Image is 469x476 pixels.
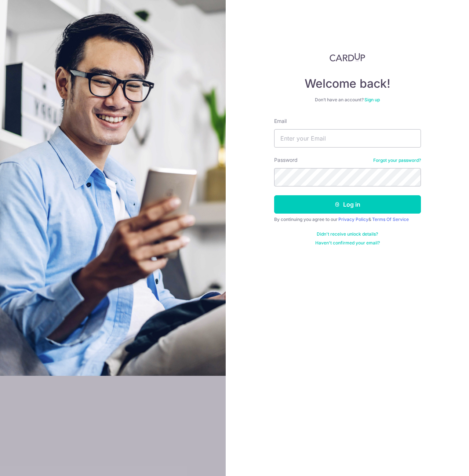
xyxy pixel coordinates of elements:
label: Email [274,117,287,125]
a: Terms Of Service [372,217,409,222]
a: Privacy Policy [338,217,368,222]
a: Forgot your password? [373,157,421,163]
a: Didn't receive unlock details? [317,231,378,237]
a: Haven't confirmed your email? [315,240,380,246]
a: Sign up [364,97,380,102]
div: Don’t have an account? [274,97,421,103]
h4: Welcome back! [274,76,421,91]
img: CardUp Logo [330,53,366,62]
label: Password [274,156,298,164]
div: By continuing you agree to our & [274,217,421,222]
input: Enter your Email [274,129,421,148]
button: Log in [274,195,421,214]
